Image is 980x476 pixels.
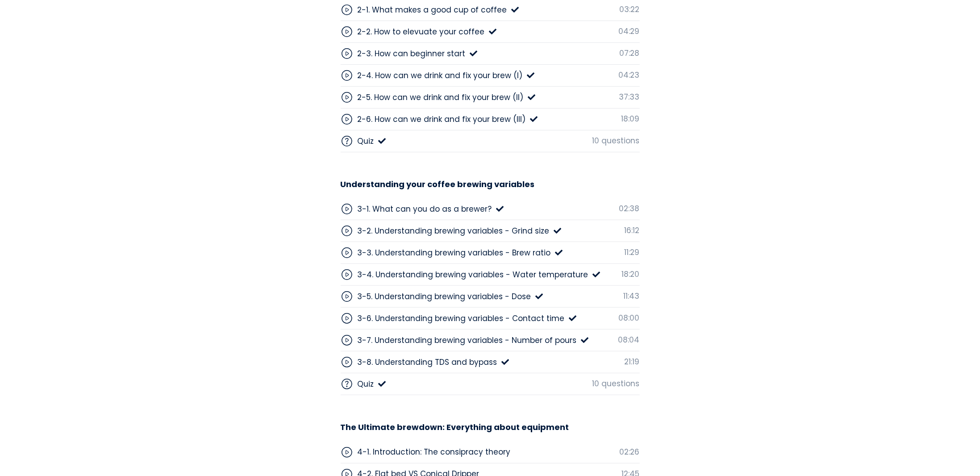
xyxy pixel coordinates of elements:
[618,334,640,346] div: 08:04
[592,378,640,389] div: 10 questions
[619,312,640,324] div: 08:00
[358,356,497,368] div: 3-8. Understanding TDS and bypass
[358,113,526,125] div: 2-6. How can we drink and fix your brew (III)
[625,246,640,258] div: 11:29
[621,113,640,125] div: 18:09
[358,48,466,59] div: 2-3. How can beginner start
[358,4,507,16] div: 2-1. What makes a good cup of coffee
[358,247,551,259] div: 3-3. Understanding brewing variables - Brew ratio
[358,92,524,103] div: 2-5. How can we drink and fix your brew (II)
[358,70,523,81] div: 2-4. How can we drink and fix your brew (I)
[620,47,640,59] div: 07:28
[624,290,640,302] div: 11:43
[620,446,640,458] div: 02:26
[619,203,640,214] div: 02:38
[358,313,565,324] div: 3-6. Understanding brewing variables - Contact time
[358,203,492,215] div: 3-1. What can you do as a brewer?
[620,4,640,15] div: 03:22
[358,378,374,390] div: Quiz
[358,334,577,346] div: 3-7. Understanding brewing variables - Number of pours
[358,269,588,280] div: 3-4. Understanding brewing variables - Water temperature
[341,179,535,189] h3: Understanding your coffee brewing variables
[622,268,640,280] div: 18:20
[358,26,485,38] div: 2-2. How to elevuate your coffee
[358,291,531,302] div: 3-5. Understanding brewing variables - Dose
[619,91,640,103] div: 37:33
[619,69,640,81] div: 04:23
[592,135,640,146] div: 10 questions
[625,356,640,367] div: 21:19
[625,225,640,236] div: 16:12
[358,225,550,237] div: 3-2. Understanding brewing variables - Grind size
[341,422,569,432] h3: The Ultimate brewdown: Everything about equipment
[619,25,640,37] div: 04:29
[358,135,374,147] div: Quiz
[358,446,511,458] div: 4-1. Introduction: The consipracy theory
